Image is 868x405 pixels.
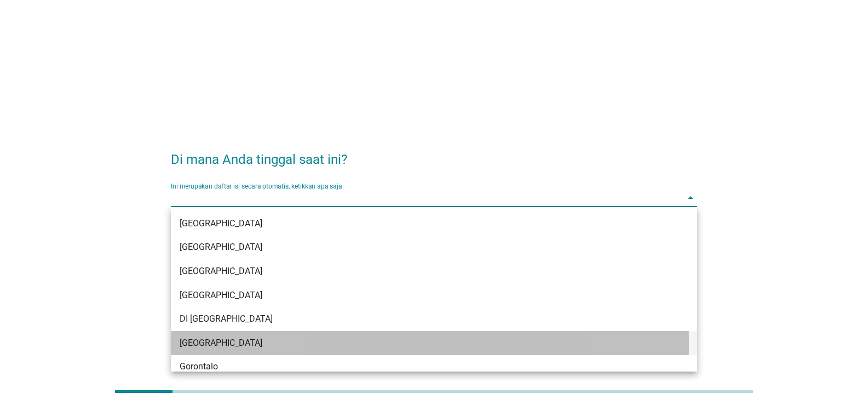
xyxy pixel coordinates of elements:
[180,217,646,230] div: [GEOGRAPHIC_DATA]
[180,265,646,278] div: [GEOGRAPHIC_DATA]
[180,241,646,254] div: [GEOGRAPHIC_DATA]
[180,312,646,326] div: DI [GEOGRAPHIC_DATA]
[684,191,697,204] i: arrow_drop_down
[180,360,646,373] div: Gorontalo
[171,189,682,207] input: Ini merupakan daftar isi secara otomatis, ketikkan apa saja
[171,139,697,169] h2: Di mana Anda tinggal saat ini?
[180,336,646,350] div: [GEOGRAPHIC_DATA]
[180,289,646,302] div: [GEOGRAPHIC_DATA]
